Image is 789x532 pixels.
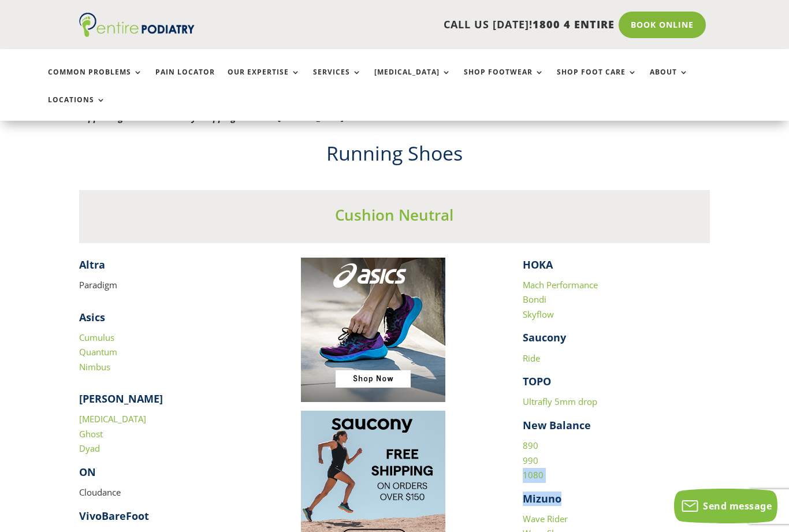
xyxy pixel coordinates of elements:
a: [MEDICAL_DATA] [79,413,146,425]
p: CALL US [DATE]! [222,17,615,32]
a: [MEDICAL_DATA] [374,68,451,93]
a: Nimbus [79,361,110,373]
a: Our Expertise [228,68,300,93]
span: 1800 4 ENTIRE [533,17,615,31]
img: logo (1) [79,13,195,37]
p: Paradigm [79,278,266,293]
a: Skyflow [523,308,554,320]
strong: [PERSON_NAME] [79,392,163,405]
a: 1080 [523,469,544,481]
strong: Altra [79,258,105,271]
strong: TOPO [523,374,551,388]
a: Mach Performance [523,279,598,291]
a: Book Online [619,12,706,38]
a: Pain Locator [155,68,215,93]
strong: Asics [79,310,105,324]
h2: Running Shoes [79,140,710,173]
a: Shop Footwear [464,68,544,93]
span: Send message [703,500,772,512]
h3: Cushion Neutral [79,204,710,231]
a: Wave Rider [523,513,568,524]
strong: HOKA [523,258,553,271]
a: Entire Podiatry [79,28,195,39]
a: Ride [523,352,540,364]
a: About [650,68,688,93]
a: Quantum [79,346,117,358]
strong: Mizuno [523,492,561,505]
img: Image to click to buy ASIC shoes online [301,258,445,402]
a: Ultrafly 5mm drop [523,396,597,407]
a: Ghost [79,428,103,440]
a: Shop Foot Care [557,68,637,93]
strong: VivoBareFoot [79,509,149,523]
strong: ON [79,465,96,479]
a: Locations [48,96,106,121]
a: Common Problems [48,68,143,93]
button: Send message [674,489,777,523]
h4: ​ [79,258,266,278]
a: Services [313,68,362,93]
a: 990 [523,455,538,466]
p: Cloudance [79,485,266,509]
a: Dyad [79,442,100,454]
a: Bondi [523,293,546,305]
a: Cumulus [79,332,114,343]
strong: New Balance [523,418,591,432]
strong: Saucony [523,330,566,344]
a: 890 [523,440,538,451]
